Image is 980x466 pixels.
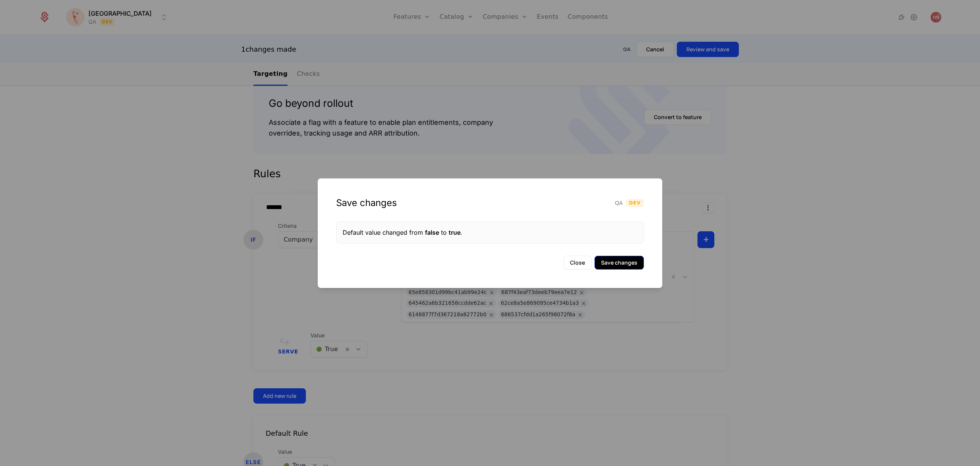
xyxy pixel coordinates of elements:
[449,229,461,236] span: true
[425,229,439,236] span: false
[336,197,397,209] div: Save changes
[615,199,623,207] span: QA
[563,256,591,270] button: Close
[343,228,637,237] div: Default value changed from to .
[595,256,644,270] button: Save changes
[626,199,644,207] span: Dev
